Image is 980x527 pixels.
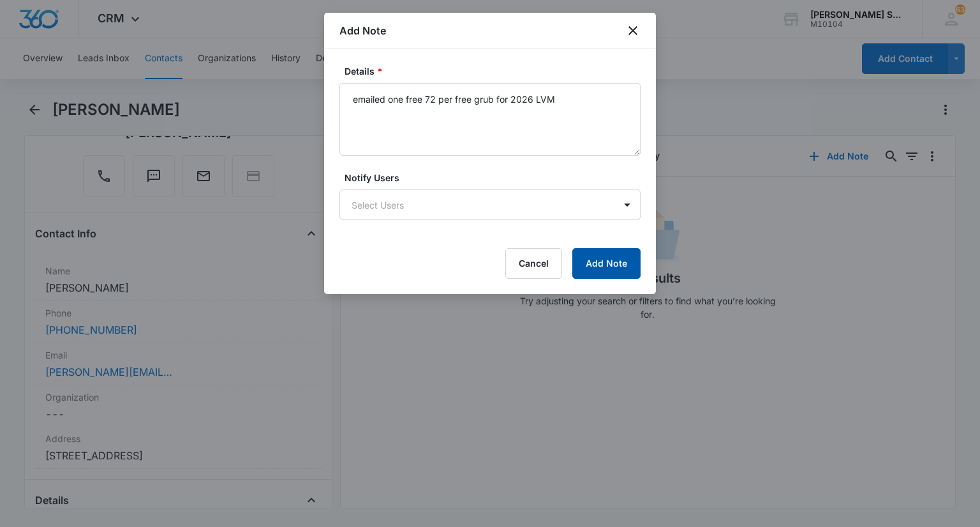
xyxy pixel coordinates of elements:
[339,23,386,38] h1: Add Note
[339,83,641,156] textarea: emailed one free 72 per free grub for 2026 LVM
[505,248,562,279] button: Cancel
[345,171,646,184] label: Notify Users
[345,64,646,78] label: Details
[625,23,641,38] button: close
[572,248,641,279] button: Add Note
